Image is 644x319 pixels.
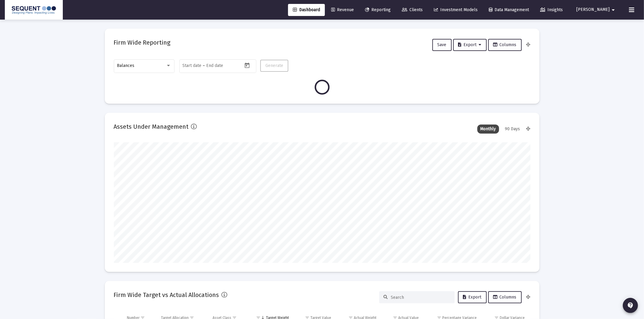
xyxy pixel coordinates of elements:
a: Revenue [326,4,359,16]
input: End date [206,63,235,68]
span: Columns [493,295,517,300]
span: Balances [117,63,134,68]
h2: Firm Wide Target vs Actual Allocations [114,290,219,300]
a: Insights [535,4,568,16]
div: 90 Days [502,125,523,134]
span: Save [437,42,447,47]
span: Columns [493,42,517,47]
button: Open calendar [243,61,252,70]
img: Dashboard [9,4,58,16]
a: Data Management [484,4,534,16]
span: Data Management [489,7,529,12]
span: Export [458,42,482,47]
span: [PERSON_NAME] [576,7,610,12]
button: [PERSON_NAME] [569,4,624,16]
span: Revenue [331,7,354,12]
a: Investment Models [429,4,482,16]
button: Export [453,39,487,51]
mat-icon: arrow_drop_down [610,4,617,16]
h2: Assets Under Management [114,122,189,131]
a: Clients [397,4,428,16]
button: Export [458,291,487,303]
button: Columns [488,291,522,303]
input: Search [391,295,450,300]
span: – [203,63,205,68]
mat-icon: contact_support [627,302,634,309]
h2: Firm Wide Reporting [114,38,171,47]
div: Monthly [477,125,499,134]
a: Reporting [360,4,396,16]
span: Dashboard [293,7,320,12]
span: Reporting [365,7,391,12]
button: Columns [488,39,522,51]
span: Generate [265,63,283,68]
span: Investment Models [434,7,478,12]
input: Start date [182,63,201,68]
a: Dashboard [288,4,325,16]
span: Insights [540,7,563,12]
button: Save [432,39,452,51]
span: Export [463,295,482,300]
button: Generate [260,60,288,72]
span: Clients [402,7,423,12]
